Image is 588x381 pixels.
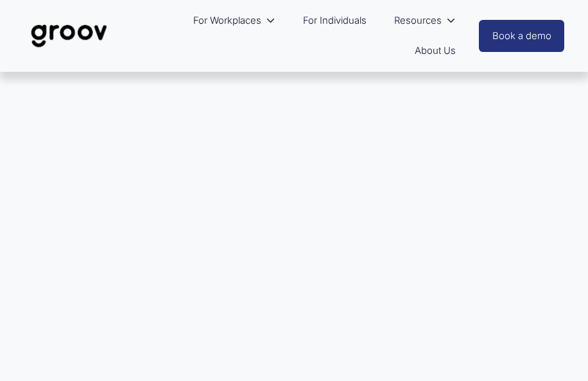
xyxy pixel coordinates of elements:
a: folder dropdown [187,6,282,36]
span: Resources [394,12,442,30]
a: Book a demo [479,20,565,52]
img: Groov | Unlock Human Potential at Work and in Life [24,15,114,57]
a: For Individuals [297,6,373,36]
span: For Workplaces [193,12,261,30]
a: About Us [408,36,462,66]
a: folder dropdown [388,6,462,36]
